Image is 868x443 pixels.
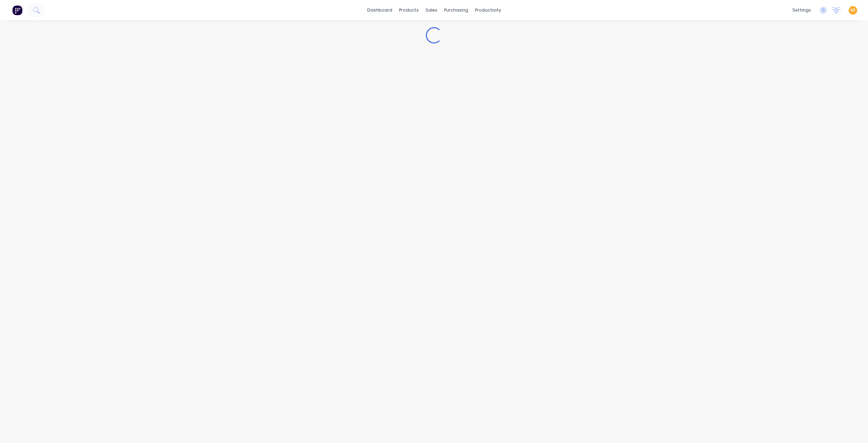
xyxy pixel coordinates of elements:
[472,5,505,15] div: productivity
[850,7,855,13] span: MI
[364,5,396,15] a: dashboard
[422,5,441,15] div: sales
[789,5,814,15] div: settings
[441,5,472,15] div: purchasing
[396,5,422,15] div: products
[12,5,22,15] img: Factory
